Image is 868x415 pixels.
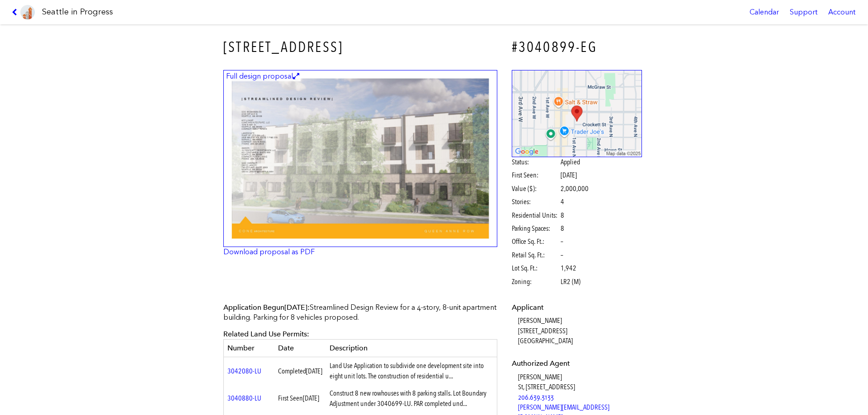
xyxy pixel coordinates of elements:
[223,70,497,247] img: 1.jpg
[561,277,580,287] span: LR2 (M)
[512,237,559,247] span: Office Sq. Ft.:
[274,340,326,357] th: Date
[274,357,326,385] td: Completed
[225,71,301,81] figcaption: Full design proposal
[284,303,307,312] span: [DATE]
[326,385,497,412] td: Construct 8 new rowhouses with 8 parking stalls. Lot Boundary Adjustment under 3040699-LU. PAR co...
[326,357,497,385] td: Land Use Application to subdivide one development site into eight unit lots. The construction of ...
[561,171,577,179] span: [DATE]
[561,197,564,207] span: 4
[303,394,319,402] span: [DATE]
[512,157,559,167] span: Status:
[223,70,497,247] a: Full design proposal
[274,385,326,412] td: First Seen
[561,157,580,167] span: Applied
[518,393,554,401] a: 206.639.3133
[42,6,113,18] h1: Seattle in Progress
[518,316,642,346] dd: [PERSON_NAME] [STREET_ADDRESS] [GEOGRAPHIC_DATA]
[512,303,642,312] dt: Applicant
[227,394,261,402] a: 3040880-LU
[561,250,563,260] span: –
[223,37,497,57] h3: [STREET_ADDRESS]
[512,359,642,368] dt: Authorized Agent
[512,210,559,220] span: Residential Units:
[512,37,642,57] h4: #3040899-EG
[512,250,559,260] span: Retail Sq. Ft.:
[561,184,589,194] span: 2,000,000
[512,263,559,273] span: Lot Sq. Ft.:
[561,210,564,220] span: 8
[223,303,310,312] span: Application Begun :
[561,237,563,247] span: –
[326,340,497,357] th: Description
[561,224,564,233] span: 8
[512,70,642,157] img: staticmap
[227,367,261,375] a: 3042080-LU
[20,5,35,19] img: favicon-96x96.png
[512,224,559,233] span: Parking Spaces:
[512,277,559,287] span: Zoning:
[512,197,559,207] span: Stories:
[223,303,497,323] p: Streamlined Design Review for a 4-story, 8-unit apartment building. Parking for 8 vehicles proposed.
[561,263,576,273] span: 1,942
[223,247,315,256] a: Download proposal as PDF
[306,367,322,375] span: [DATE]
[223,330,309,338] span: Related Land Use Permits:
[224,340,274,357] th: Number
[512,170,559,180] span: First Seen:
[512,184,559,194] span: Value ($):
